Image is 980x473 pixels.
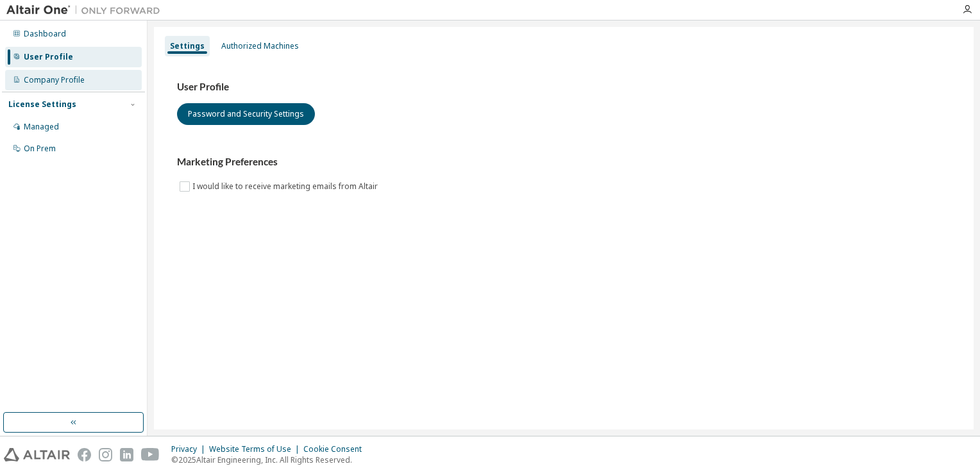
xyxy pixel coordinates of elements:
div: License Settings [8,99,76,110]
button: Password and Security Settings [177,103,315,125]
img: linkedin.svg [120,448,133,461]
div: Company Profile [24,75,85,85]
h3: Marketing Preferences [177,156,950,169]
div: Privacy [171,444,209,454]
div: Website Terms of Use [209,444,303,454]
img: altair_logo.svg [4,448,70,461]
div: Settings [170,41,205,51]
div: Cookie Consent [303,444,369,454]
h3: User Profile [177,81,950,94]
label: I would like to receive marketing emails from Altair [192,179,380,194]
div: Dashboard [24,29,66,39]
div: Authorized Machines [221,41,299,51]
div: On Prem [24,144,56,154]
p: © 2025 Altair Engineering, Inc. All Rights Reserved. [171,454,369,465]
div: Managed [24,122,59,132]
img: Altair One [6,4,167,17]
img: instagram.svg [99,448,112,461]
div: User Profile [24,52,73,62]
img: facebook.svg [78,448,91,461]
img: youtube.svg [141,448,160,461]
